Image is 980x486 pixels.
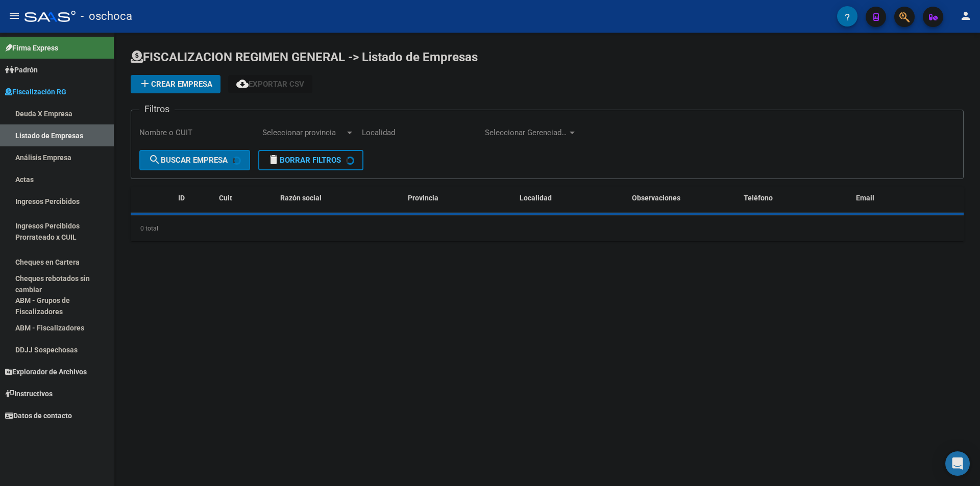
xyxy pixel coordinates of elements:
[632,194,680,202] span: Observaciones
[178,194,185,202] span: ID
[5,86,66,97] span: Fiscalización RG
[485,128,568,137] span: Seleccionar Gerenciador
[5,410,72,421] span: Datos de contacto
[236,80,304,89] span: Exportar CSV
[280,194,322,202] span: Razón social
[276,187,404,209] datatable-header-cell: Razón social
[131,50,478,64] span: FISCALIZACION REGIMEN GENERAL -> Listado de Empresas
[5,64,38,75] span: Padrón
[5,388,53,399] span: Instructivos
[267,154,280,166] mat-icon: delete
[408,194,438,202] span: Provincia
[236,78,249,90] mat-icon: cloud_download
[131,75,220,93] button: Crear Empresa
[174,187,215,209] datatable-header-cell: ID
[139,80,212,89] span: Crear Empresa
[5,42,58,54] span: Firma Express
[852,187,964,209] datatable-header-cell: Email
[945,451,970,476] div: Open Intercom Messenger
[215,187,276,209] datatable-header-cell: Cuit
[267,156,341,165] span: Borrar Filtros
[149,156,228,165] span: Buscar Empresa
[856,194,874,202] span: Email
[81,5,132,28] span: - oschoca
[219,194,232,202] span: Cuit
[131,216,964,241] div: 0 total
[262,128,345,137] span: Seleccionar provincia
[516,187,627,209] datatable-header-cell: Localidad
[740,187,851,209] datatable-header-cell: Teléfono
[5,366,87,377] span: Explorador de Archivos
[139,78,151,90] mat-icon: add
[139,150,250,170] button: Buscar Empresa
[139,102,175,116] h3: Filtros
[404,187,516,209] datatable-header-cell: Provincia
[744,194,773,202] span: Teléfono
[520,194,552,202] span: Localidad
[960,10,972,22] mat-icon: person
[258,150,363,170] button: Borrar Filtros
[628,187,740,209] datatable-header-cell: Observaciones
[149,154,161,166] mat-icon: search
[228,75,312,93] button: Exportar CSV
[8,10,20,22] mat-icon: menu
